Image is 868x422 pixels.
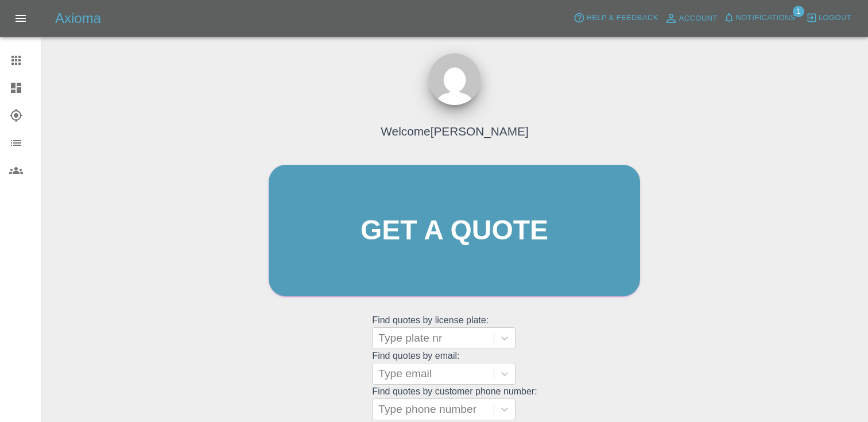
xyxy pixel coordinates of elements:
[720,9,799,27] button: Notifications
[571,9,661,27] button: Help & Feedback
[661,9,720,28] a: Account
[269,165,640,296] a: Get a quote
[819,11,851,25] span: Logout
[736,11,796,25] span: Notifications
[7,5,34,32] button: Open drawer
[55,9,101,28] h5: Axioma
[372,315,537,349] grid: Find quotes by license plate:
[381,122,528,140] h4: Welcome [PERSON_NAME]
[679,12,718,25] span: Account
[372,386,537,420] grid: Find quotes by customer phone number:
[429,53,480,105] img: ...
[586,11,658,25] span: Help & Feedback
[372,351,537,385] grid: Find quotes by email:
[793,6,804,17] span: 1
[803,9,854,27] button: Logout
